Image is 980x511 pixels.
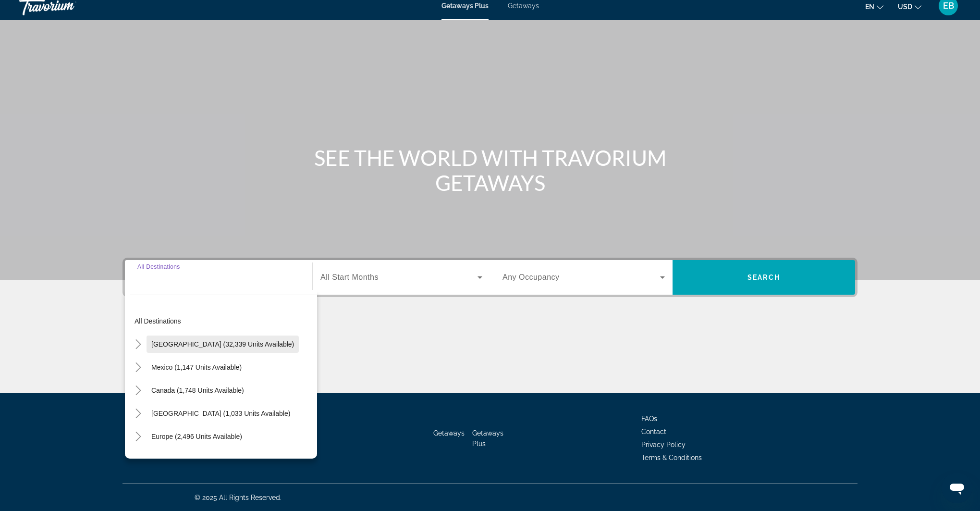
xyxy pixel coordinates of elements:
[898,3,912,11] span: USD
[441,2,489,10] a: Getaways Plus
[151,340,294,348] span: [GEOGRAPHIC_DATA] (32,339 units available)
[147,428,247,445] button: Europe (2,496 units available)
[135,317,181,325] span: All destinations
[865,3,874,11] span: en
[147,382,249,399] button: Canada (1,748 units available)
[130,428,147,445] button: Toggle Europe (2,496 units available)
[130,405,147,422] button: Toggle Caribbean & Atlantic Islands (1,033 units available)
[641,415,657,423] a: FAQs
[151,433,242,440] span: Europe (2,496 units available)
[508,2,539,10] a: Getaways
[151,363,242,371] span: Mexico (1,147 units available)
[130,336,147,353] button: Toggle United States (32,339 units available)
[747,274,780,281] span: Search
[433,429,465,437] a: Getaways
[472,429,503,448] a: Getaways Plus
[641,441,686,449] a: Privacy Policy
[147,405,295,422] button: [GEOGRAPHIC_DATA] (1,033 units available)
[310,145,670,195] h1: SEE THE WORLD WITH TRAVORIUM GETAWAYS
[130,312,317,330] button: All destinations
[151,386,244,394] span: Canada (1,748 units available)
[320,273,379,281] span: All Start Months
[942,473,972,503] iframe: Button to launch messaging window
[641,454,702,461] a: Terms & Conditions
[502,273,560,281] span: Any Occupancy
[147,359,246,376] button: Mexico (1,147 units available)
[137,263,180,270] span: All Destinations
[151,410,290,417] span: [GEOGRAPHIC_DATA] (1,033 units available)
[147,451,290,468] button: [GEOGRAPHIC_DATA] (202 units available)
[125,260,855,295] div: Search widget
[943,1,954,11] span: EB
[195,494,282,501] span: © 2025 All Rights Reserved.
[641,428,666,436] a: Contact
[130,359,147,376] button: Toggle Mexico (1,147 units available)
[130,451,147,468] button: Toggle Australia (202 units available)
[673,260,855,295] button: Search
[147,336,299,353] button: [GEOGRAPHIC_DATA] (32,339 units available)
[130,382,147,399] button: Toggle Canada (1,748 units available)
